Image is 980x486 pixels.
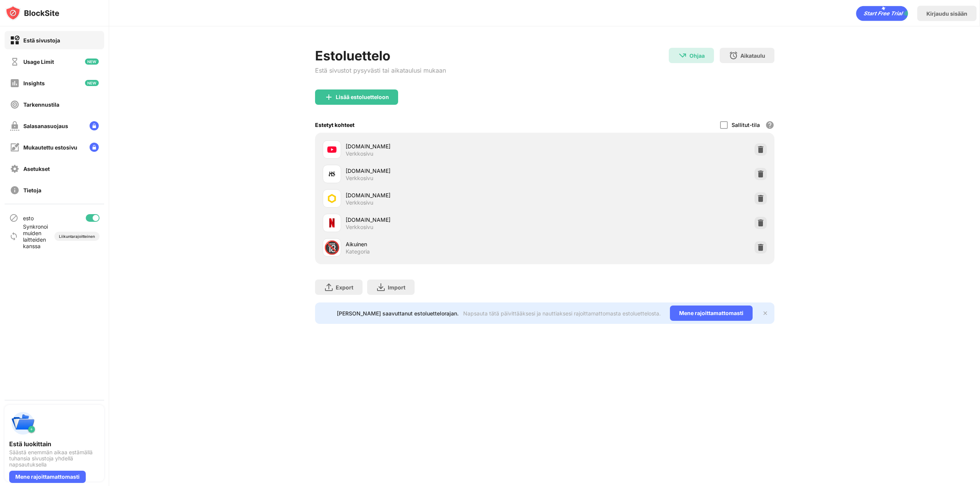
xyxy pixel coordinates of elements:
[85,59,99,65] img: new-icon.svg
[315,122,354,128] div: Estetyt kohteet
[926,10,967,17] div: Kirjaudu sisään
[346,224,373,231] div: Verkkosivu
[10,36,20,45] img: block-on.svg
[346,240,545,248] div: Aikuinen
[23,123,68,129] div: Salasanasuojaus
[23,101,59,108] div: Tarkennustila
[388,284,405,291] div: Import
[346,199,373,206] div: Verkkosivu
[9,213,18,223] img: blocking-icon.svg
[23,223,54,249] div: Synkronoi muiden laitteiden kanssa
[315,67,446,74] div: Estä sivustot pysyvästi tai aikataulusi mukaan
[346,142,545,150] div: [DOMAIN_NAME]
[346,248,370,255] div: Kategoria
[10,100,20,109] img: focus-off.svg
[59,234,95,239] div: Liikuntarajoitteinen
[346,167,545,175] div: [DOMAIN_NAME]
[670,306,753,321] div: Mene rajoittamattomasti
[23,37,60,44] div: Estä sivustoja
[327,145,336,154] img: favicons
[327,169,336,179] img: favicons
[346,150,373,157] div: Verkkosivu
[23,215,34,221] div: esto
[336,94,389,100] div: Lisää estoluetteloon
[90,121,99,130] img: lock-menu.svg
[10,57,20,67] img: time-usage-off.svg
[10,78,20,88] img: insights-off.svg
[23,80,45,86] div: Insights
[10,185,20,195] img: about-off.svg
[346,216,545,224] div: [DOMAIN_NAME]
[336,284,353,291] div: Export
[5,5,59,21] img: logo-blocksite.svg
[9,440,100,448] div: Estä luokittain
[9,471,86,483] div: Mene rajoittamattomasti
[740,52,765,59] div: Aikataulu
[23,166,50,172] div: Asetukset
[9,232,18,241] img: sync-icon.svg
[10,121,20,131] img: password-protection-off.svg
[9,410,37,437] img: push-categories.svg
[732,122,760,128] div: Sallitut-tila
[10,143,20,152] img: customize-block-page-off.svg
[9,449,100,468] div: Säästä enemmän aikaa estämällä tuhansia sivustoja yhdellä napsautuksella
[327,194,336,203] img: favicons
[346,191,545,199] div: [DOMAIN_NAME]
[85,80,99,86] img: new-icon.svg
[23,59,54,65] div: Usage Limit
[23,187,41,193] div: Tietoja
[762,310,768,316] img: x-button.svg
[23,144,77,151] div: Mukautettu estosivu
[337,310,459,317] div: [PERSON_NAME] saavuttanut estoluettelorajan.
[346,175,373,182] div: Verkkosivu
[90,143,99,152] img: lock-menu.svg
[327,218,336,228] img: favicons
[689,52,705,59] div: Ohjaa
[856,6,908,21] div: animation
[324,240,340,255] div: 🔞
[315,48,446,63] div: Estoluettelo
[463,310,661,317] div: Napsauta tätä päivittääksesi ja nauttiaksesi rajoittamattomasta estoluettelosta.
[10,164,20,174] img: settings-off.svg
